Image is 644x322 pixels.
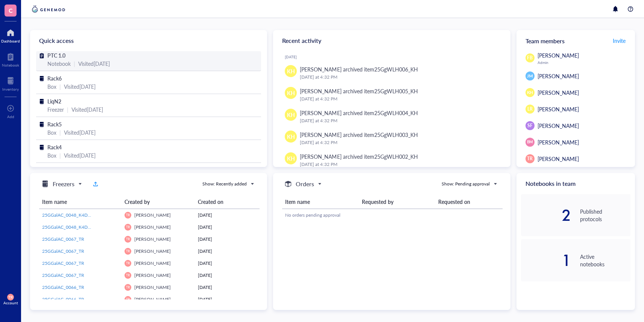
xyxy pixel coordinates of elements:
[42,248,84,254] span: 25GGalAC_0067_TR
[2,51,19,67] a: Notebook
[435,195,503,209] th: Requested on
[42,272,118,279] a: 25GGalAC_0067_TR
[7,114,14,119] div: Add
[42,224,113,230] span: 25GGalAC_0048_K4DT_HIPP_bulk
[59,151,61,159] div: |
[47,97,61,105] span: LiqN2
[134,236,171,242] span: [PERSON_NAME]
[300,139,498,146] div: [DATE] at 4:32 PM
[59,128,61,137] div: |
[198,236,257,243] div: [DATE]
[64,82,96,91] div: Visited [DATE]
[287,89,295,97] span: KH
[39,195,122,209] th: Item name
[527,106,533,112] span: LR
[612,35,626,47] a: Invite
[42,212,116,218] span: 25GGalAC_0048_K4DT_ROSA_bulk
[538,72,579,80] span: [PERSON_NAME]
[613,37,626,44] span: Invite
[3,301,18,305] div: Account
[374,131,418,138] div: 25GgWLH003_KH
[47,82,56,91] div: Box
[287,111,295,119] span: KH
[134,212,171,218] span: [PERSON_NAME]
[64,151,96,159] div: Visited [DATE]
[42,284,118,291] a: 25GGalAC_0066_TR
[42,236,84,242] span: 25GGalAC_0067_TR
[195,195,260,209] th: Created on
[126,237,130,241] span: TR
[521,254,571,266] div: 1
[42,236,118,243] a: 25GGalAC_0067_TR
[300,65,418,73] div: [PERSON_NAME] archived item
[300,152,418,161] div: [PERSON_NAME] archived item
[374,87,418,95] div: 25GgWLH005_KH
[442,181,490,187] div: Show: Pending approval
[42,272,84,278] span: 25GGalAC_0067_TR
[53,179,74,188] h5: Freezers
[527,122,533,129] span: SF
[527,155,533,162] span: TR
[134,260,171,266] span: [PERSON_NAME]
[59,82,61,91] div: |
[538,155,579,163] span: [PERSON_NAME]
[202,181,247,187] div: Show: Recently added
[71,105,103,114] div: Visited [DATE]
[134,296,171,302] span: [PERSON_NAME]
[374,153,418,160] div: 25GgWLH002_KH
[538,89,579,96] span: [PERSON_NAME]
[580,208,630,223] div: Published protocols
[2,75,19,91] a: Inventory
[126,261,130,265] span: TR
[122,195,195,209] th: Created by
[126,225,130,229] span: TR
[296,179,314,188] h5: Orders
[1,27,20,43] a: Dashboard
[30,5,67,14] img: genemod-logo
[1,39,20,43] div: Dashboard
[134,272,171,278] span: [PERSON_NAME]
[126,213,130,217] span: TR
[42,212,118,219] a: 25GGalAC_0048_K4DT_ROSA_bulk
[538,122,579,129] span: [PERSON_NAME]
[134,224,171,230] span: [PERSON_NAME]
[42,248,118,255] a: 25GGalAC_0067_TR
[42,260,118,267] a: 25GGalAC_0067_TR
[47,120,62,128] span: Rack5
[527,73,533,79] span: JM
[580,253,630,268] div: Active notebooks
[374,65,418,73] div: 25GgWLH006_KH
[282,195,358,209] th: Item name
[126,273,130,277] span: TR
[198,296,257,303] div: [DATE]
[42,296,118,303] a: 25GGalAC_0066_TR
[78,59,110,68] div: Visited [DATE]
[42,296,84,302] span: 25GGalAC_0066_TR
[30,30,267,51] div: Quick access
[300,109,418,117] div: [PERSON_NAME] archived item
[198,284,257,291] div: [DATE]
[538,138,579,146] span: [PERSON_NAME]
[47,105,64,114] div: Freezer
[47,52,65,59] span: PTC 1.0
[8,295,13,299] span: TR
[67,105,68,114] div: |
[126,298,130,301] span: TR
[198,272,257,279] div: [DATE]
[287,67,295,75] span: KH
[527,90,533,96] span: KH
[287,132,295,141] span: KH
[2,87,19,91] div: Inventory
[134,284,171,290] span: [PERSON_NAME]
[134,248,171,254] span: [PERSON_NAME]
[527,55,533,61] span: FB
[9,6,13,15] span: C
[287,154,295,163] span: KH
[42,260,84,266] span: 25GGalAC_0067_TR
[300,73,498,81] div: [DATE] at 4:32 PM
[285,55,504,59] div: [DATE]
[538,60,630,65] div: Admin
[47,74,62,82] span: Rack6
[198,260,257,267] div: [DATE]
[516,30,635,51] div: Team members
